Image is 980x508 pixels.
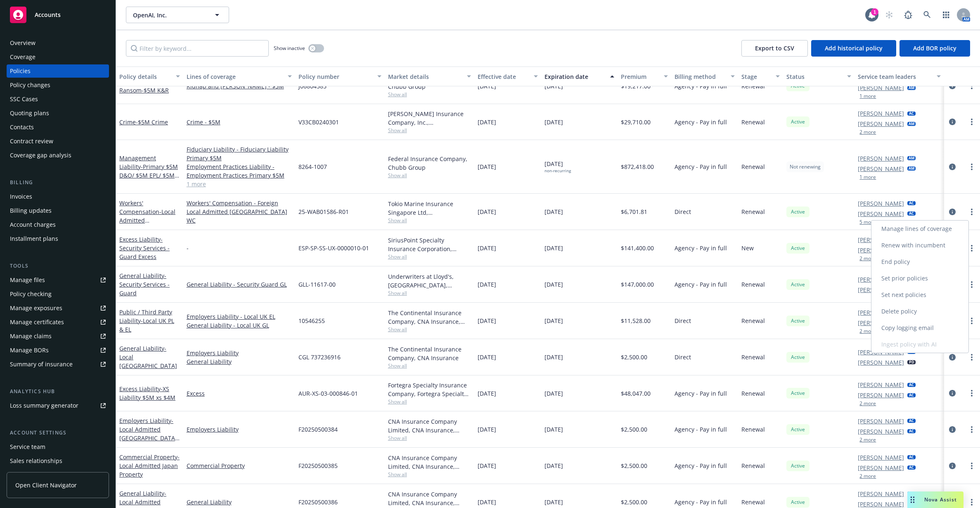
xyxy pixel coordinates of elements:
span: Agency - Pay in full [675,425,727,434]
a: [PERSON_NAME] [858,235,904,244]
a: Excess Liability [119,385,175,401]
div: Effective date [478,72,529,81]
a: Fiduciary Liability - Fiduciary Liability Primary $5M [187,145,292,162]
div: Lines of coverage [187,72,283,81]
span: [DATE] [478,425,496,434]
a: Policy checking [7,287,109,301]
span: Renewal [741,280,765,289]
div: Policy checking [10,287,52,301]
button: Expiration date [541,66,617,86]
div: Billing updates [10,204,52,217]
a: Crime - $5M [187,118,292,126]
a: General Liability - Local UK GL [187,321,292,330]
button: 2 more [859,256,876,261]
a: more [967,388,977,398]
span: Renewal [741,425,765,434]
button: Premium [618,66,671,86]
button: Lines of coverage [183,66,295,86]
span: - Security Services - Guard Excess [119,235,170,261]
span: Active [790,118,806,126]
a: Quoting plans [7,107,109,120]
div: CNA Insurance Company Limited, CNA Insurance, [PERSON_NAME] & Company Co., Ltd. [388,417,471,434]
div: Contract review [10,135,53,148]
span: F20250500384 [298,425,338,434]
span: $2,500.00 [621,353,647,361]
a: circleInformation [947,461,957,471]
a: Policies [7,64,109,78]
a: [PERSON_NAME] [858,119,904,128]
a: Copy logging email [871,320,968,336]
span: - $5M K&R [142,86,169,94]
button: Service team leaders [855,66,944,86]
span: Nova Assist [924,496,957,503]
a: Coverage [7,50,109,64]
a: circleInformation [947,352,957,362]
div: Service team [10,440,45,453]
a: Manage certificates [7,316,109,329]
div: Installment plans [10,232,58,245]
div: Coverage gap analysis [10,149,71,162]
a: [PERSON_NAME] [858,246,904,254]
div: Policy details [119,72,171,81]
span: [DATE] [478,498,496,506]
span: Open Client Navigator [15,481,77,489]
span: Show all [388,127,471,134]
span: Renewal [741,353,765,361]
a: more [967,425,977,434]
a: [PERSON_NAME] [858,318,904,327]
div: 1 [871,8,878,16]
div: Account charges [10,218,56,231]
a: General Liability [119,344,177,370]
a: Switch app [938,7,954,23]
div: Expiration date [544,72,605,81]
span: Not renewing [790,163,821,171]
a: Crime [119,118,168,126]
span: Active [790,462,806,470]
a: Commercial Property [119,453,180,478]
a: Excess [187,389,292,398]
span: ESP-SP-SS-UX-0000010-01 [298,244,369,252]
div: Invoices [10,190,32,203]
span: [DATE] [544,280,563,289]
a: [PERSON_NAME] [858,358,904,367]
span: [DATE] [478,118,496,126]
button: 2 more [859,329,876,334]
span: Show all [388,326,471,333]
a: more [967,243,977,253]
div: Loss summary generator [10,399,78,412]
span: - Primary $5M D&O/ $5M EPL/ $5M FID [119,163,179,188]
a: Public / Third Party Liability [119,308,174,333]
a: Contacts [7,121,109,134]
span: Agency - Pay in full [675,162,727,171]
a: General Liability - Security Guard GL [187,280,292,289]
span: $6,701.81 [621,207,647,216]
button: Billing method [671,66,739,86]
span: Agency - Pay in full [675,461,727,470]
a: Management Liability [119,154,178,188]
a: circleInformation [947,388,957,398]
a: Invoices [7,190,109,203]
div: Tools [7,262,109,270]
div: Manage files [10,273,45,287]
a: Manage claims [7,330,109,343]
span: F20250500386 [298,498,338,506]
a: Commercial Property [187,461,292,470]
span: [DATE] [544,498,563,506]
div: non-recurring [544,168,571,173]
a: [PERSON_NAME] [858,489,904,498]
a: Billing updates [7,204,109,217]
a: more [967,316,977,326]
div: Fortegra Specialty Insurance Company, Fortegra Specialty Insurance Company, Amwins [388,381,471,398]
a: [PERSON_NAME] [858,427,904,436]
span: OpenAI, Inc. [133,11,204,19]
a: [PERSON_NAME] [858,164,904,173]
div: Policies [10,64,31,78]
span: Active [790,245,806,252]
button: Export to CSV [741,40,808,57]
a: Installment plans [7,232,109,245]
div: Manage BORs [10,344,49,357]
div: Summary of insurance [10,358,73,371]
span: Add BOR policy [913,44,956,52]
span: Show all [388,290,471,297]
span: $872,418.00 [621,162,654,171]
